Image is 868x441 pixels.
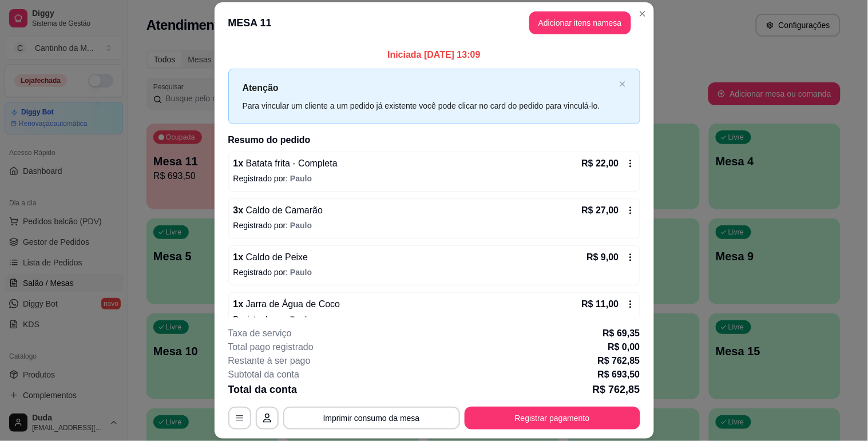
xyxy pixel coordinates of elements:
button: Close [633,5,652,23]
span: Paulo [290,315,312,324]
h2: Resumo do pedido [228,133,640,147]
p: Iniciada [DATE] 13:09 [228,48,640,62]
p: 3 x [233,204,323,217]
p: Total da conta [228,382,298,398]
span: Jarra de Água de Coco [243,299,340,309]
p: R$ 11,00 [582,297,619,311]
p: R$ 9,00 [586,251,619,264]
p: 1 x [233,251,308,264]
p: R$ 27,00 [582,204,619,217]
span: Paulo [290,174,312,183]
p: R$ 69,35 [603,327,640,340]
p: Taxa de serviço [228,327,292,340]
span: Caldo de Camarão [243,205,323,215]
p: Atenção [243,81,615,95]
button: Imprimir consumo da mesa [283,407,460,430]
p: Registrado por: [233,173,635,184]
p: Registrado por: [233,267,635,278]
p: Total pago registrado [228,340,314,354]
p: Registrado por: [233,220,635,231]
p: R$ 0,00 [608,340,640,354]
header: MESA 11 [215,2,654,43]
p: R$ 693,50 [598,368,640,382]
button: Adicionar itens namesa [529,11,631,34]
button: Registrar pagamento [465,407,640,430]
span: Paulo [290,221,312,230]
button: close [619,81,626,88]
p: R$ 762,85 [592,382,640,398]
p: R$ 22,00 [582,157,619,170]
p: Registrado por: [233,313,635,325]
p: R$ 762,85 [598,354,640,368]
div: Para vincular um cliente a um pedido já existente você pode clicar no card do pedido para vinculá... [243,100,615,112]
p: 1 x [233,297,340,311]
p: Restante à ser pago [228,354,311,368]
span: Paulo [290,268,312,277]
p: 1 x [233,157,338,170]
span: Caldo de Peixe [243,252,308,262]
p: Subtotal da conta [228,368,300,382]
span: Batata frita - Completa [243,158,338,168]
